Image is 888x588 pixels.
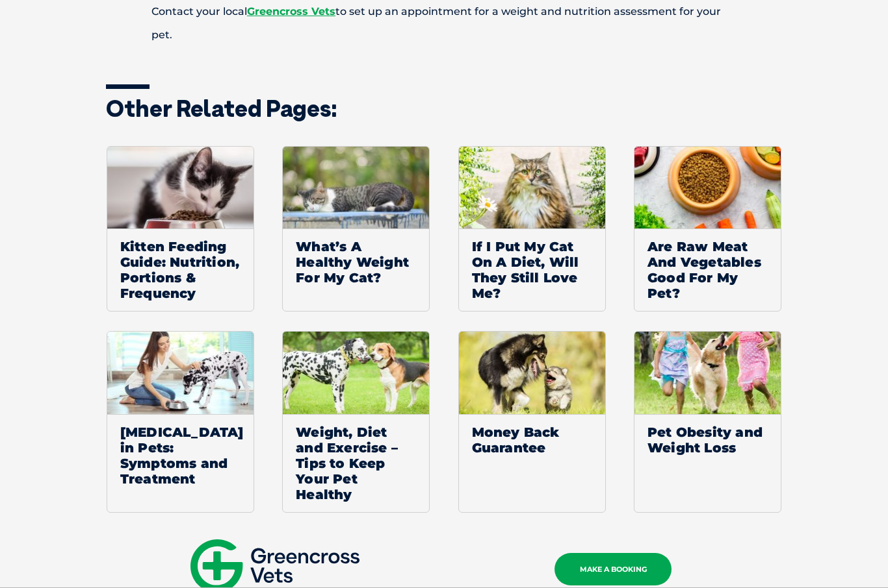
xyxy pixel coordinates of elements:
a: Greencross Vets [247,5,335,18]
span: If I Put My Cat On A Diet, Will They Still Love Me? [459,228,605,311]
span: Pet Obesity and Weight Loss [634,414,781,465]
a: If I Put My Cat On A Diet, Will They Still Love Me? [458,146,606,312]
img: Default Thumbnail [459,332,606,414]
span: Are Raw Meat And Vegetables Good For My Pet? [634,228,781,311]
a: MAKE A BOOKING [555,553,672,585]
a: [MEDICAL_DATA] in Pets: Symptoms and Treatment [107,331,254,513]
span: Weight, Diet and Exercise – Tips to Keep Your Pet Healthy [283,414,429,512]
h3: Other related pages: [106,97,782,120]
a: Weight, Diet and Exercise – Tips to Keep Your Pet Healthy [282,331,430,513]
a: Are Raw Meat And Vegetables Good For My Pet? [634,146,781,312]
a: Pet Obesity and Weight Loss [634,331,781,513]
span: Kitten Feeding Guide: Nutrition, Portions & Frequency [107,228,254,311]
span: What’s A Healthy Weight For My Cat? [283,228,429,295]
a: What’s A Healthy Weight For My Cat? [282,146,430,312]
img: Kitten eating food from cat bowl [107,147,254,229]
a: Kitten Feeding Guide: Nutrition, Portions & Frequency [107,146,254,312]
span: [MEDICAL_DATA] in Pets: Symptoms and Treatment [107,414,254,496]
a: Default ThumbnailMoney Back Guarantee [458,331,606,513]
span: Money Back Guarantee [459,414,605,465]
